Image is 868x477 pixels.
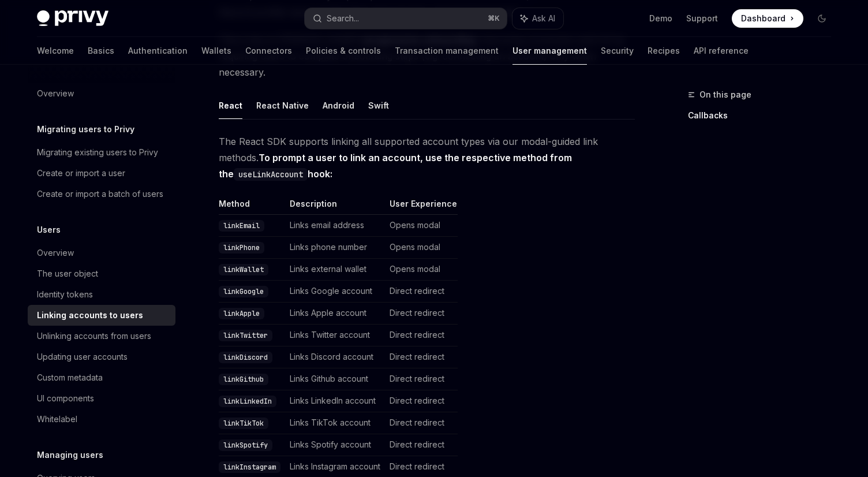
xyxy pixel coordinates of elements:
[219,418,268,429] code: linkTikTok
[37,166,125,180] div: Create or import a user
[28,284,175,305] a: Identity tokens
[37,329,151,343] div: Unlinking accounts from users
[385,259,458,281] td: Opens modal
[813,9,831,28] button: Toggle dark mode
[219,286,268,297] code: linkGoogle
[395,37,499,65] a: Transaction management
[37,246,74,260] div: Overview
[37,392,94,405] div: UI components
[219,308,264,319] code: linkApple
[37,37,74,65] a: Welcome
[285,215,385,237] td: Links email address
[28,163,175,184] a: Create or import a user
[285,412,385,434] td: Links TikTok account
[686,13,718,24] a: Support
[219,264,268,275] code: linkWallet
[285,434,385,456] td: Links Spotify account
[219,133,635,182] span: The React SDK supports linking all supported account types via our modal-guided link methods.
[219,242,264,254] code: linkPhone
[285,303,385,325] td: Links Apple account
[306,37,381,65] a: Policies & controls
[37,308,143,322] div: Linking accounts to users
[28,367,175,388] a: Custom metadata
[512,8,563,29] button: Ask AI
[385,412,458,434] td: Direct redirect
[688,106,840,125] a: Callbacks
[385,281,458,303] td: Direct redirect
[285,281,385,303] td: Links Google account
[285,259,385,281] td: Links external wallet
[219,220,264,232] code: linkEmail
[28,263,175,284] a: The user object
[219,374,268,385] code: linkGithub
[285,325,385,346] td: Links Twitter account
[28,83,175,104] a: Overview
[488,14,500,23] span: ⌘ K
[285,368,385,390] td: Links Github account
[28,305,175,326] a: Linking accounts to users
[256,92,309,119] button: React Native
[219,330,272,341] code: linkTwitter
[385,368,458,390] td: Direct redirect
[37,267,98,281] div: The user object
[327,12,359,25] div: Search...
[219,198,285,215] th: Method
[28,346,175,367] a: Updating user accounts
[128,37,188,65] a: Authentication
[385,325,458,346] td: Direct redirect
[699,88,751,102] span: On this page
[219,152,572,180] strong: To prompt a user to link an account, use the respective method from the hook:
[28,243,175,263] a: Overview
[88,37,114,65] a: Basics
[648,37,680,65] a: Recipes
[601,37,634,65] a: Security
[201,37,231,65] a: Wallets
[28,184,175,204] a: Create or import a batch of users
[245,37,292,65] a: Connectors
[234,168,308,181] code: useLinkAccount
[219,439,272,451] code: linkSpotify
[385,434,458,456] td: Direct redirect
[512,37,587,65] a: User management
[732,9,803,28] a: Dashboard
[285,390,385,412] td: Links LinkedIn account
[219,461,280,473] code: linkInstagram
[37,412,77,426] div: Whitelabel
[532,13,555,24] span: Ask AI
[219,92,242,119] button: React
[694,37,749,65] a: API reference
[385,198,458,215] th: User Experience
[368,92,389,119] button: Swift
[37,371,103,385] div: Custom metadata
[37,10,108,27] img: dark logo
[285,346,385,368] td: Links Discord account
[649,13,672,24] a: Demo
[305,8,507,29] button: Search...⌘K
[385,346,458,368] td: Direct redirect
[37,146,158,159] div: Migrating existing users to Privy
[385,237,458,259] td: Opens modal
[385,215,458,237] td: Opens modal
[37,122,134,136] h5: Migrating users to Privy
[37,187,163,201] div: Create or import a batch of users
[385,303,458,325] td: Direct redirect
[219,396,276,407] code: linkLinkedIn
[28,142,175,163] a: Migrating existing users to Privy
[219,352,272,363] code: linkDiscord
[37,223,61,237] h5: Users
[741,13,785,24] span: Dashboard
[28,388,175,409] a: UI components
[285,198,385,215] th: Description
[385,390,458,412] td: Direct redirect
[37,448,103,462] h5: Managing users
[28,409,175,430] a: Whitelabel
[37,87,74,100] div: Overview
[323,92,354,119] button: Android
[28,326,175,346] a: Unlinking accounts from users
[37,288,93,301] div: Identity tokens
[285,237,385,259] td: Links phone number
[37,350,128,364] div: Updating user accounts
